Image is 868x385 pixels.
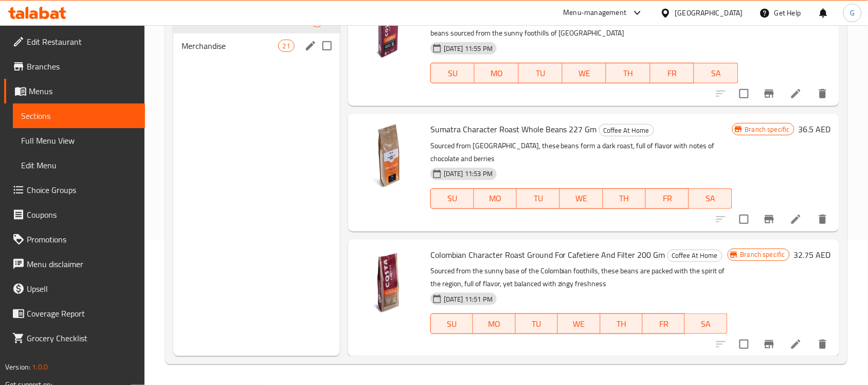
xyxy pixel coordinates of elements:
button: MO [473,313,515,334]
span: TU [520,317,554,331]
a: Full Menu View [13,128,145,153]
div: items [278,40,295,52]
a: Sections [13,103,145,128]
button: WE [558,313,600,334]
span: WE [562,317,596,331]
button: delete [810,81,835,106]
span: Full Menu View [21,134,137,147]
span: Select to update [733,334,755,355]
button: FR [650,63,694,83]
a: Coupons [4,202,145,227]
span: Version: [5,360,30,374]
p: These Costa Nespresso compatible Colombian coffee capsules are created with single origin, Arabic... [430,14,738,40]
a: Grocery Checklist [4,326,145,351]
button: SA [685,313,727,334]
button: SU [430,313,473,334]
span: Coverage Report [27,307,137,320]
button: TU [519,63,563,83]
span: SU [435,66,471,81]
span: TU [523,66,558,81]
a: Edit menu item [790,87,802,100]
span: Menus [29,85,137,97]
span: Branch specific [741,125,794,134]
button: SA [694,63,738,83]
a: Upsell [4,276,145,301]
button: delete [810,207,835,232]
span: G [850,7,855,19]
button: TU [516,313,558,334]
button: SA [689,188,732,209]
button: TH [601,313,643,334]
span: Coffee At Home [600,125,654,136]
button: FR [646,188,689,209]
span: [DATE] 11:51 PM [440,294,497,304]
div: Coffee At Home [599,124,654,136]
span: SA [698,66,734,81]
button: Branch-specific-item [757,332,782,357]
button: TH [606,63,650,83]
p: Sourced from [GEOGRAPHIC_DATA], these beans form a dark roast, full of flavor with notes of choco... [430,139,732,165]
button: WE [563,63,606,83]
span: SU [435,191,470,206]
span: TU [521,191,556,206]
a: Edit Restaurant [4,29,145,54]
span: WE [567,66,602,81]
nav: Menu sections [173,5,340,62]
span: 21 [279,41,294,51]
span: MO [477,317,511,331]
button: Branch-specific-item [757,81,782,106]
span: 1.0.0 [32,360,48,374]
span: Branches [27,60,137,73]
span: Merchandise [182,40,278,52]
div: Merchandise21edit [173,33,340,58]
span: Promotions [27,233,137,246]
button: MO [475,63,518,83]
a: Edit Menu [13,153,145,178]
span: [DATE] 11:53 PM [440,169,497,179]
div: Coffee At Home [667,250,722,262]
span: Edit Menu [21,159,137,171]
span: Choice Groups [27,184,137,196]
span: FR [647,317,681,331]
button: TH [603,188,646,209]
a: Branches [4,54,145,79]
button: WE [560,188,603,209]
img: Sumatra Character Roast Whole Beans 227 Gm [356,122,422,188]
button: Branch-specific-item [757,207,782,232]
span: FR [650,191,685,206]
a: Menu disclaimer [4,252,145,276]
span: Branch specific [736,250,789,259]
span: Upsell [27,283,137,295]
span: Coffee At Home [668,250,722,261]
span: Sections [21,110,137,122]
button: SU [430,63,475,83]
span: WE [564,191,599,206]
button: SU [430,188,474,209]
span: TH [605,317,639,331]
span: Colombian Character Roast Ground For Cafetiere And Filter 200 Gm [430,247,665,262]
span: SU [435,317,469,331]
span: MO [479,66,514,81]
span: [DATE] 11:55 PM [440,44,497,54]
span: SA [693,191,728,206]
a: Coverage Report [4,301,145,326]
a: Edit menu item [790,338,802,351]
span: TH [607,191,642,206]
img: Colombian Character Roast Ground For Cafetiere And Filter 200 Gm [356,248,422,313]
button: FR [643,313,685,334]
div: [GEOGRAPHIC_DATA] [675,7,743,19]
button: TU [517,188,560,209]
span: Select to update [733,208,755,230]
span: Coupons [27,208,137,221]
span: FR [655,66,690,81]
p: Sourced from the sunny base of the Colombian foothills, these beans are packed with the spirit of... [430,265,728,290]
div: Menu-management [564,7,627,19]
button: MO [474,188,517,209]
button: delete [810,332,835,357]
span: MO [478,191,513,206]
a: Menus [4,79,145,103]
span: SA [689,317,723,331]
h6: 32.75 AED [794,248,831,262]
a: Choice Groups [4,178,145,202]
